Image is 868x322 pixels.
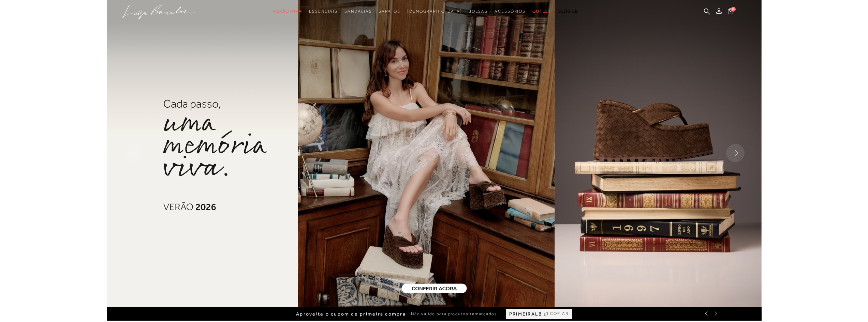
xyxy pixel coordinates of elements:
[469,9,488,14] span: Bolsas
[273,9,302,14] span: Verão Viva
[344,5,372,18] a: noSubCategoriesText
[296,311,406,317] span: Aproveite o cupom de primeira compra
[550,310,569,317] span: COPIAR
[344,9,372,14] span: Sandálias
[309,9,338,14] span: Essenciais
[407,5,462,18] a: noSubCategoriesText
[726,7,735,17] button: 0
[495,9,526,14] span: Acessórios
[407,9,462,14] span: [DEMOGRAPHIC_DATA]
[731,7,736,12] span: 0
[309,5,338,18] a: noSubCategoriesText
[532,5,551,18] a: noSubCategoriesText
[273,5,302,18] a: noSubCategoriesText
[558,9,578,14] span: BLOG LB
[379,9,400,14] span: Sapatos
[495,5,526,18] a: noSubCategoriesText
[558,5,578,18] a: BLOG LB
[532,9,551,14] span: Outlet
[411,311,499,317] span: Não válido para produtos remarcados.
[469,5,488,18] a: noSubCategoriesText
[509,311,542,317] span: PRIMEIRALB
[379,5,400,18] a: noSubCategoriesText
